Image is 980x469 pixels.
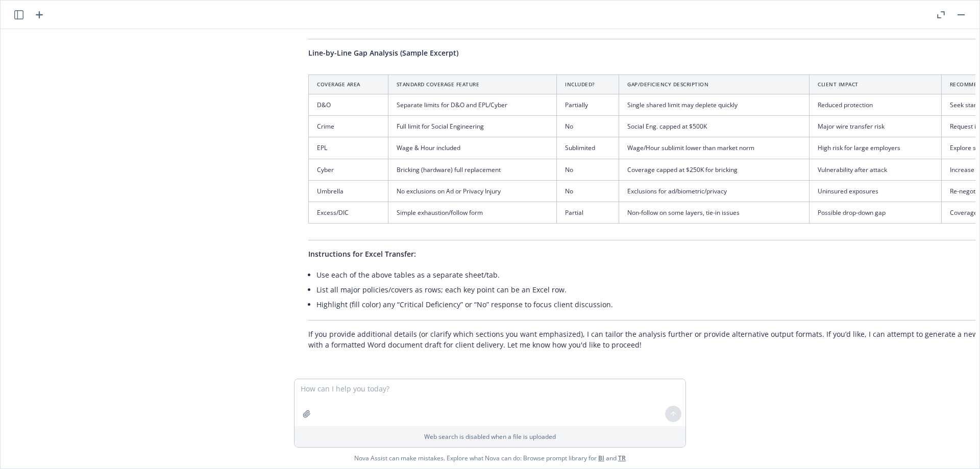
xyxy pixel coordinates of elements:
td: Excess/DIC [309,202,388,223]
td: Uninsured exposures [810,180,941,202]
th: Coverage Area [309,75,388,94]
td: Major wire transfer risk [810,116,941,137]
th: Standard Coverage Feature [388,75,557,94]
td: Umbrella [309,180,388,202]
td: Non-follow on some layers, tie-in issues [619,202,810,223]
td: Separate limits for D&O and EPL/Cyber [388,94,557,116]
td: No exclusions on Ad or Privacy Injury [388,180,557,202]
td: Exclusions for ad/biometric/privacy [619,180,810,202]
td: Simple exhaustion/follow form [388,202,557,223]
td: Reduced protection [810,94,941,116]
td: No [557,159,619,180]
td: EPL [309,137,388,159]
td: Sublimited [557,137,619,159]
td: Full limit for Social Engineering [388,116,557,137]
td: Wage/Hour sublimit lower than market norm [619,137,810,159]
td: Bricking (hardware) full replacement [388,159,557,180]
td: Coverage capped at $250K for bricking [619,159,810,180]
th: Client Impact [810,75,941,94]
p: Web search is disabled when a file is uploaded [301,432,679,441]
td: Vulnerability after attack [810,159,941,180]
td: Possible drop-down gap [810,202,941,223]
th: Included? [557,75,619,94]
td: Social Eng. capped at $500K [619,116,810,137]
td: No [557,116,619,137]
td: D&O [309,94,388,116]
span: Nova Assist can make mistakes. Explore what Nova can do: Browse prompt library for and [354,448,626,468]
td: Partial [557,202,619,223]
td: High risk for large employers [810,137,941,159]
td: Partially [557,94,619,116]
td: No [557,180,619,202]
td: Wage & Hour included [388,137,557,159]
td: Cyber [309,159,388,180]
th: Gap/Deficiency Description [619,75,810,94]
span: Line-by-Line Gap Analysis (Sample Excerpt) [308,48,458,58]
a: TR [618,454,626,462]
a: BI [598,454,604,462]
span: Instructions for Excel Transfer: [308,249,416,259]
td: Crime [309,116,388,137]
td: Single shared limit may deplete quickly [619,94,810,116]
